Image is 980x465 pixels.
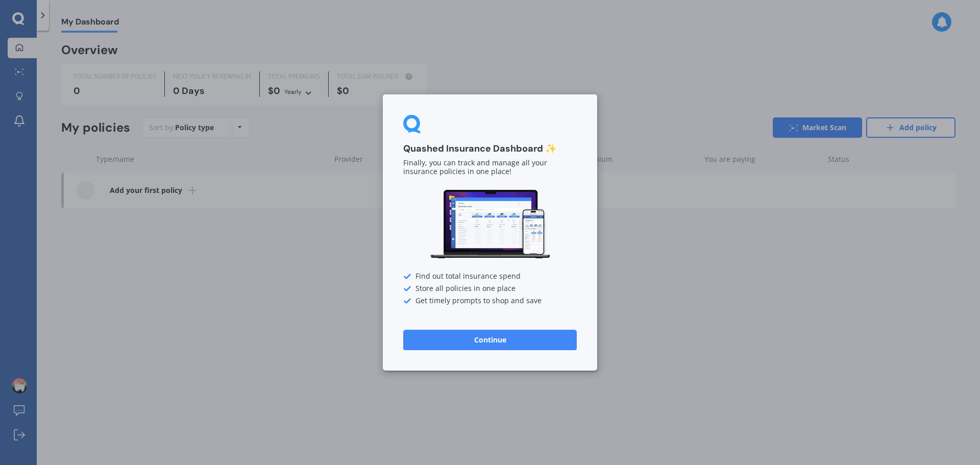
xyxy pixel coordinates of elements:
p: Finally, you can track and manage all your insurance policies in one place! [403,159,577,177]
img: Dashboard [429,188,551,260]
h3: Quashed Insurance Dashboard ✨ [403,143,577,155]
button: Continue [403,330,577,350]
div: Find out total insurance spend [403,273,577,281]
div: Get timely prompts to shop and save [403,297,577,305]
div: Store all policies in one place [403,285,577,293]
